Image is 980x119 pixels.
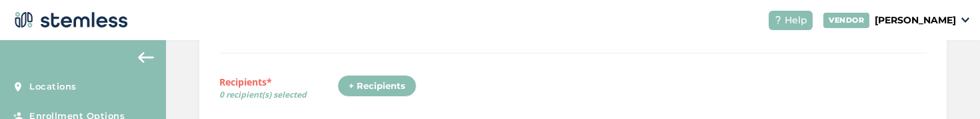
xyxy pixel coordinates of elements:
[219,89,337,101] span: 0 recipient(s) selected
[11,7,128,33] img: logo-dark-0685b13c.svg
[774,16,782,24] img: icon-help-white-03924b79.svg
[913,55,980,119] iframe: Chat Widget
[219,75,337,106] label: Recipients*
[875,13,956,27] p: [PERSON_NAME]
[29,80,77,94] span: Locations
[785,13,807,27] span: Help
[823,13,869,28] div: VENDOR
[337,75,417,98] div: + Recipients
[138,52,154,63] img: icon-arrow-back-accent-c549486e.svg
[961,17,969,23] img: icon_down-arrow-small-66adaf34.svg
